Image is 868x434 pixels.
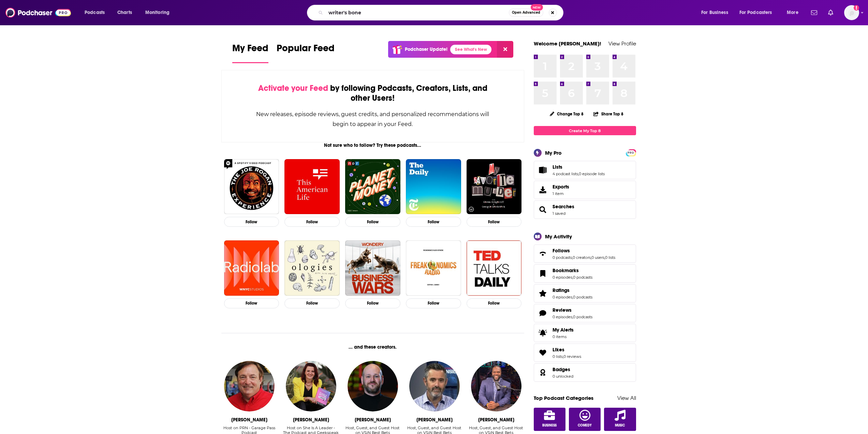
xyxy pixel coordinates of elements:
[534,395,593,401] a: Top Podcast Categories
[615,423,625,428] span: Music
[406,298,461,308] button: Follow
[348,361,398,411] a: Wes Reynolds
[572,275,573,280] span: ,
[553,164,605,170] a: Lists
[553,327,574,333] span: My Alerts
[536,165,550,175] a: Lists
[553,184,569,190] span: Exports
[787,8,798,17] span: More
[825,7,836,18] a: Show notifications dropdown
[536,205,550,214] a: Searches
[221,344,525,350] div: ... and these creators.
[578,423,592,428] span: Comedy
[534,161,636,179] span: Lists
[735,7,782,18] button: open menu
[141,7,178,18] button: open menu
[844,5,859,20] button: Show profile menu
[608,40,636,47] a: View Profile
[471,361,521,411] img: Femi Abebefe
[113,7,136,18] a: Charts
[553,267,592,274] a: Bookmarks
[553,307,592,313] a: Reviews
[572,295,573,299] span: ,
[553,191,569,196] span: 1 item
[467,240,522,296] img: TED Talks Daily
[284,240,340,296] img: Ologies with Alie Ward
[553,204,574,210] a: Searches
[478,417,514,423] div: Femi Abebefe
[553,295,572,299] a: 0 episodes
[536,269,550,278] a: Bookmarks
[256,109,490,129] div: New releases, episode reviews, guest credits, and personalized recommendations will begin to appe...
[406,159,461,214] img: The Daily
[258,83,328,93] span: Activate your Feed
[406,240,461,296] img: Freakonomics Radio
[573,255,591,260] a: 0 creators
[405,46,447,52] p: Podchaser Update!
[536,328,550,338] span: My Alerts
[534,408,566,431] a: Business
[605,255,615,260] a: 0 lists
[224,361,275,411] a: Mark Garrow
[569,408,601,431] a: Comedy
[844,5,859,20] span: Logged in as juliahaav
[553,347,581,353] a: Likes
[578,171,579,176] span: ,
[224,240,279,296] img: Radiolab
[696,7,737,18] button: open menu
[85,8,105,17] span: Podcasts
[224,159,279,214] img: The Joe Rogan Experience
[534,324,636,342] a: My Alerts
[345,159,400,214] img: Planet Money
[277,42,335,63] a: Popular Feed
[545,150,562,156] div: My Pro
[534,200,636,219] span: Searches
[627,150,635,155] a: PRO
[286,361,336,411] img: Yvonne Heimann
[534,40,601,47] a: Welcome [PERSON_NAME]!
[231,417,267,423] div: Mark Garrow
[5,6,71,19] a: Podchaser - Follow, Share and Rate Podcasts
[553,248,615,254] a: Follows
[284,298,340,308] button: Follow
[854,5,859,11] svg: Add a profile image
[536,348,550,358] a: Likes
[553,366,570,373] span: Badges
[284,159,340,214] a: This American Life
[467,159,522,214] img: My Favorite Murder with Karen Kilgariff and Georgia Hardstark
[409,361,460,411] img: Dave Ross
[450,45,491,54] a: See What's New
[573,314,592,319] a: 0 podcasts
[572,255,573,260] span: ,
[739,8,772,17] span: For Podcasters
[553,374,573,379] a: 0 unlocked
[416,417,453,423] div: Dave Ross
[553,354,563,359] a: 0 lists
[553,287,592,293] a: Ratings
[553,164,562,170] span: Lists
[536,185,550,195] span: Exports
[545,233,572,240] div: My Activity
[256,83,490,103] div: by following Podcasts, Creators, Lists, and other Users!
[534,264,636,283] span: Bookmarks
[553,307,572,313] span: Reviews
[536,289,550,298] a: Ratings
[536,249,550,258] a: Follows
[534,363,636,382] span: Badges
[406,217,461,227] button: Follow
[534,244,636,263] span: Follows
[345,217,400,227] button: Follow
[536,308,550,318] a: Reviews
[345,240,400,296] img: Business Wars
[808,7,820,18] a: Show notifications dropdown
[782,7,807,18] button: open menu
